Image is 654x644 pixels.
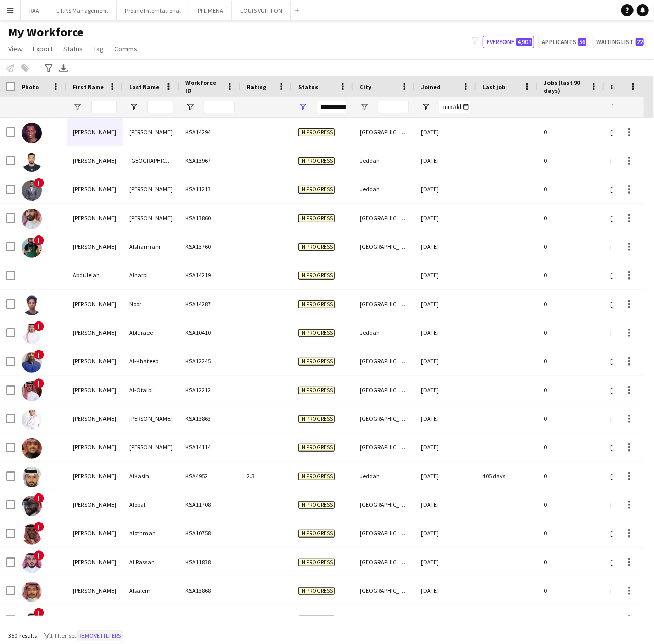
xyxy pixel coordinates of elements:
[353,519,415,547] div: [GEOGRAPHIC_DATA]
[179,290,241,318] div: KSA14287
[33,44,53,53] span: Export
[179,347,241,375] div: KSA12245
[353,318,415,347] div: Jeddah
[22,381,42,401] img: Abdullah Al-Otaibi
[123,519,179,547] div: alothman
[67,118,123,146] div: [PERSON_NAME]
[67,548,123,576] div: [PERSON_NAME]
[22,123,42,143] img: abdelaziz husin ali
[50,632,76,639] span: 1 filter set
[247,83,266,91] span: Rating
[353,232,415,261] div: [GEOGRAPHIC_DATA]
[415,204,476,232] div: [DATE]
[93,44,104,53] span: Tag
[415,519,476,547] div: [DATE]
[34,378,44,389] span: !
[538,146,604,175] div: 0
[538,490,604,519] div: 0
[63,44,83,53] span: Status
[34,350,44,360] span: !
[22,410,42,430] img: Abdullah AL-Rajeh
[415,118,476,146] div: [DATE]
[73,102,82,112] button: Open Filter Menu
[360,83,371,91] span: City
[22,238,42,258] img: Abdulaziz Alshamrani
[415,261,476,289] div: [DATE]
[538,519,604,547] div: 0
[89,42,108,55] a: Tag
[298,473,335,480] span: In progress
[179,462,241,490] div: KSA4952
[8,25,83,40] span: My Workforce
[147,101,173,113] input: Last Name Filter Input
[298,415,335,423] span: In progress
[22,467,42,487] img: Abdullah AlKasih
[298,358,335,366] span: In progress
[593,36,646,48] button: Waiting list22
[34,550,44,561] span: !
[67,261,123,289] div: Abdulelah
[67,347,123,375] div: [PERSON_NAME]
[179,490,241,519] div: KSA11708
[67,204,123,232] div: [PERSON_NAME]
[22,295,42,315] img: Abdulhamid Noor
[123,433,179,461] div: [PERSON_NAME]
[415,347,476,375] div: [DATE]
[421,102,430,112] button: Open Filter Menu
[67,605,123,633] div: [PERSON_NAME]
[91,101,117,113] input: First Name Filter Input
[476,462,538,490] div: 405 days
[241,462,292,490] div: 2.3
[179,118,241,146] div: KSA14294
[22,152,42,172] img: Abdualrhman Salem
[179,175,241,203] div: KSA11213
[179,261,241,289] div: KSA14219
[415,433,476,461] div: [DATE]
[21,1,48,20] button: RAA
[123,204,179,232] div: [PERSON_NAME]
[636,38,644,46] span: 22
[415,175,476,203] div: [DATE]
[232,1,291,20] button: LOUIS VUITTON
[22,209,42,229] img: Abdulaziz Alamri
[538,204,604,232] div: 0
[415,462,476,490] div: [DATE]
[34,321,44,331] span: !
[538,548,604,576] div: 0
[353,290,415,318] div: [GEOGRAPHIC_DATA]
[353,204,415,232] div: [GEOGRAPHIC_DATA]
[67,433,123,461] div: [PERSON_NAME]
[34,608,44,618] span: !
[123,347,179,375] div: Al-Khateeb
[415,605,476,633] div: [DATE]
[67,146,123,175] div: [PERSON_NAME]
[482,83,505,91] span: Last job
[114,44,137,53] span: Comms
[415,376,476,404] div: [DATE]
[57,62,70,74] app-action-btn: Export XLSX
[123,175,179,203] div: [PERSON_NAME]
[67,519,123,547] div: [PERSON_NAME]
[123,232,179,261] div: Alshamrani
[48,1,117,20] button: L.I.P.S Management
[538,576,604,605] div: 0
[298,444,335,452] span: In progress
[298,157,335,165] span: In progress
[179,433,241,461] div: KSA14114
[538,118,604,146] div: 0
[353,576,415,605] div: [GEOGRAPHIC_DATA]
[415,232,476,261] div: [DATE]
[123,146,179,175] div: [GEOGRAPHIC_DATA]
[123,462,179,490] div: AlKasih
[179,404,241,433] div: KSA13863
[353,605,415,633] div: [GEOGRAPHIC_DATA]
[67,175,123,203] div: [PERSON_NAME]
[353,347,415,375] div: [GEOGRAPHIC_DATA]
[123,261,179,289] div: Alharbi
[538,318,604,347] div: 0
[538,376,604,404] div: 0
[298,186,335,194] span: In progress
[353,433,415,461] div: [GEOGRAPHIC_DATA]
[123,376,179,404] div: Al-Otaibi
[538,605,604,633] div: 0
